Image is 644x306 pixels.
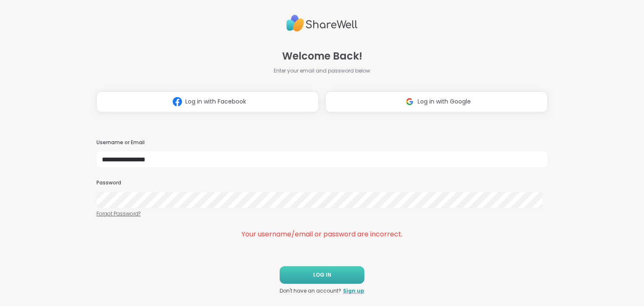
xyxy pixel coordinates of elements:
[96,229,547,239] div: Your username/email or password are incorrect.
[274,67,370,75] span: Enter your email and password below
[96,179,547,187] h3: Password
[96,139,547,146] h3: Username or Email
[286,11,358,35] img: ShareWell Logo
[325,91,548,112] button: Log in with Google
[343,287,364,295] a: Sign up
[280,266,364,284] button: LOG IN
[96,91,319,112] button: Log in with Facebook
[185,97,246,106] span: Log in with Facebook
[96,210,547,218] a: Forgot Password?
[282,49,362,64] span: Welcome Back!
[280,287,341,295] span: Don't have an account?
[169,94,185,109] img: ShareWell Logomark
[418,97,471,106] span: Log in with Google
[313,271,331,279] span: LOG IN
[402,94,418,109] img: ShareWell Logomark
